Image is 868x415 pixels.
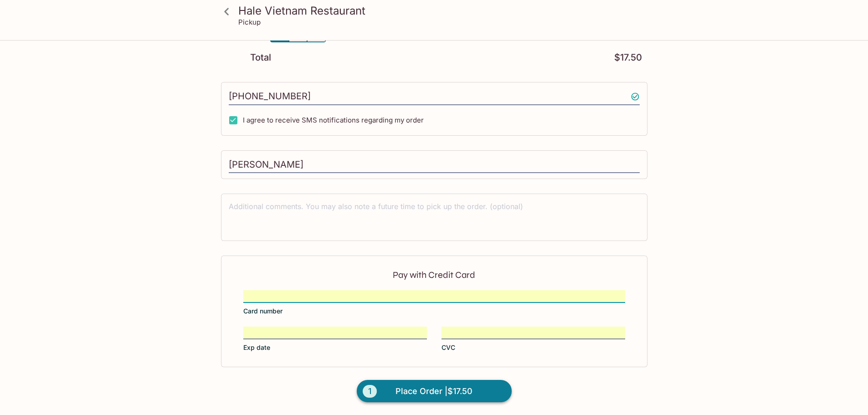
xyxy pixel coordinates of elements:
[229,156,640,174] input: Enter first and last name
[238,18,261,26] p: Pickup
[243,291,625,301] iframe: Secure card number input frame
[243,116,424,124] span: I agree to receive SMS notifications regarding my order
[614,53,642,62] p: $17.50
[243,307,282,316] span: Card number
[442,343,455,352] span: CVC
[243,271,625,279] p: Pay with Credit Card
[238,4,646,18] h3: Hale Vietnam Restaurant
[250,53,271,62] p: Total
[243,343,270,352] span: Exp date
[395,384,473,399] span: Place Order | $17.50
[357,380,512,403] button: 1Place Order |$17.50
[442,328,625,338] iframe: Secure CVC input frame
[363,385,377,398] span: 1
[243,328,427,338] iframe: Secure expiration date input frame
[229,88,640,105] input: Enter phone number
